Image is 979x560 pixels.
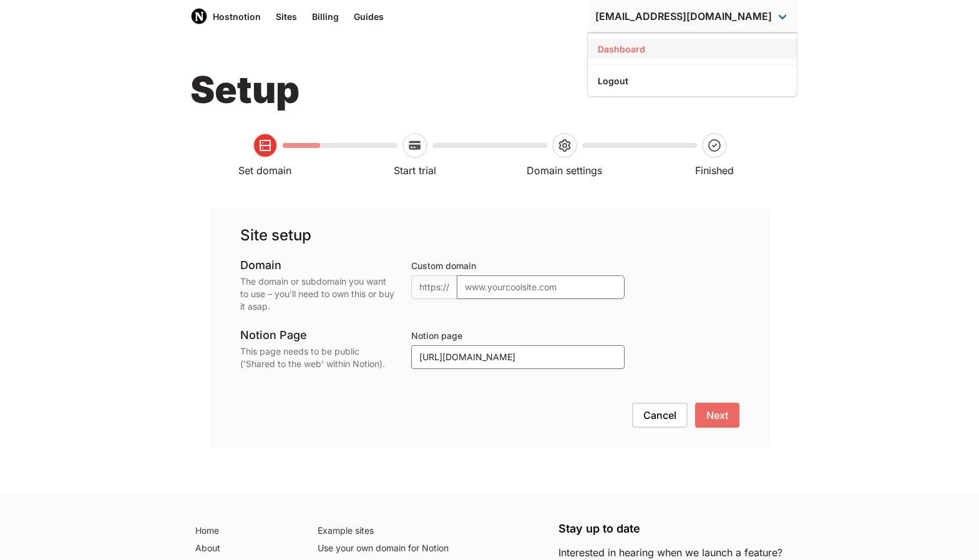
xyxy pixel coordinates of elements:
[490,163,640,178] div: Domain settings
[190,7,208,25] img: Host Notion logo
[240,328,397,343] h3: Notion Page
[695,403,739,428] button: Next
[588,39,797,59] a: Dashboard
[240,258,397,273] h3: Domain
[632,403,688,428] button: Cancel
[411,275,457,299] span: https://
[640,163,789,178] div: Finished
[411,330,462,341] label: Notion page
[240,345,397,370] p: This page needs to be public ('Shared to the web' within Notion).
[457,275,625,299] input: www.yourcoolsite.com
[411,345,625,369] input: http://notion.so/My-Professional-Page-7a04012537f44f75a05214414c53c38a
[588,71,797,91] a: Logout
[558,523,789,535] h5: Stay up to date
[240,228,739,243] h2: Site setup
[313,523,543,540] a: Example sites
[240,275,397,313] p: The domain or subdomain you want to use – you'll need to own this or buy it asap.
[190,163,340,178] div: Set domain
[190,540,298,558] a: About
[190,523,298,540] a: Home
[313,540,543,558] a: Use your own domain for Notion
[340,163,490,178] div: Start trial
[411,260,476,271] label: Custom domain
[190,62,789,118] h1: Setup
